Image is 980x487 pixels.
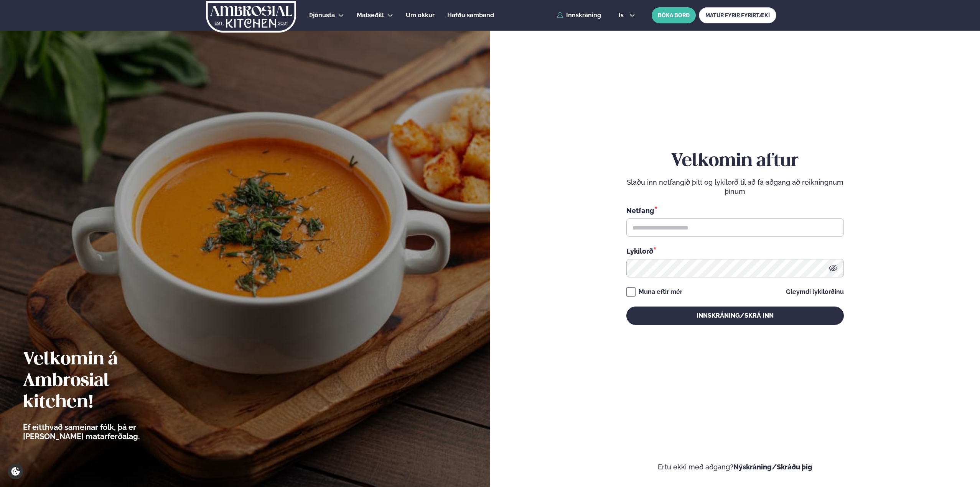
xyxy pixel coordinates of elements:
[513,462,957,472] p: Ertu ekki með aðgang?
[626,151,844,172] h2: Velkomin aftur
[652,7,696,23] button: BÓKA BORÐ
[699,7,776,23] a: MATUR FYRIR FYRIRTÆKI
[626,307,844,325] button: Innskráning/Skrá inn
[205,1,297,33] img: logo
[786,289,844,295] a: Gleymdi lykilorðinu
[626,205,844,215] div: Netfang
[309,11,335,20] a: Þjónusta
[447,11,494,19] span: Hafðu samband
[357,11,384,20] a: Matseðill
[613,12,641,18] button: is
[626,178,844,196] p: Sláðu inn netfangið þitt og lykilorð til að fá aðgang að reikningnum þínum
[8,464,23,479] a: Cookie settings
[357,11,384,19] span: Matseðill
[557,12,601,19] a: Innskráning
[733,463,812,471] a: Nýskráning/Skráðu þig
[406,11,435,20] a: Um okkur
[406,11,435,19] span: Um okkur
[309,11,335,19] span: Þjónusta
[619,12,626,18] span: is
[23,423,182,441] p: Ef eitthvað sameinar fólk, þá er [PERSON_NAME] matarferðalag.
[447,11,494,20] a: Hafðu samband
[626,246,844,256] div: Lykilorð
[23,349,182,413] h2: Velkomin á Ambrosial kitchen!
